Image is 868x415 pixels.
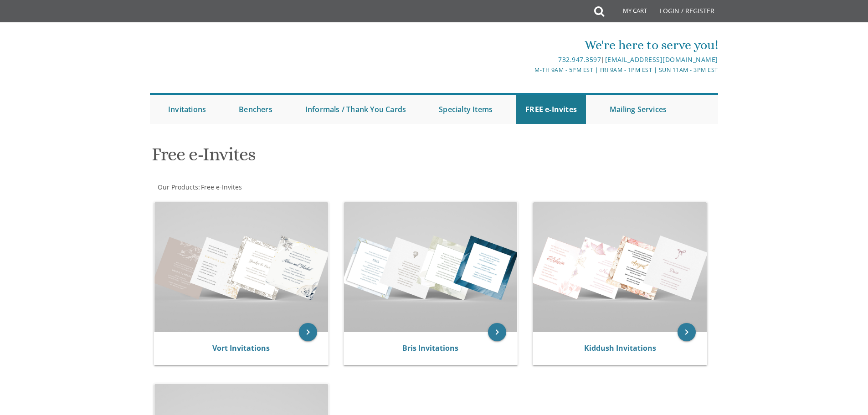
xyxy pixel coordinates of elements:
[402,343,458,353] a: Bris Invitations
[605,55,718,64] a: [EMAIL_ADDRESS][DOMAIN_NAME]
[340,54,718,65] div: |
[344,202,518,332] img: Bris Invitations
[200,183,242,191] a: Free e-Invites
[152,144,524,171] h1: Free e-Invites
[601,95,676,124] a: Mailing Services
[154,202,328,332] img: Vort Invitations
[678,323,696,341] a: keyboard_arrow_right
[159,95,215,124] a: Invitations
[430,95,502,124] a: Specialty Items
[584,343,656,353] a: Kiddush Invitations
[516,95,586,124] a: FREE e-Invites
[340,65,718,75] div: M-Th 9am - 5pm EST | Fri 9am - 1pm EST | Sun 11am - 3pm EST
[603,1,653,24] a: My Cart
[296,95,415,124] a: Informals / Thank You Cards
[299,323,317,341] a: keyboard_arrow_right
[340,36,718,54] div: We're here to serve you!
[488,323,506,341] a: keyboard_arrow_right
[212,343,270,353] a: Vort Invitations
[558,55,601,64] a: 732.947.3597
[157,183,198,191] a: Our Products
[150,183,434,192] div: :
[201,183,242,191] span: Free e-Invites
[230,95,282,124] a: Benchers
[533,202,707,332] img: Kiddush Invitations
